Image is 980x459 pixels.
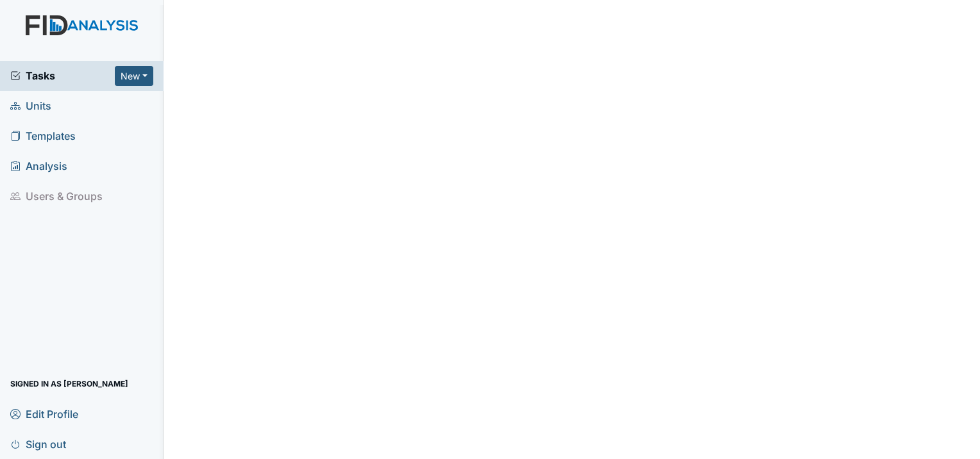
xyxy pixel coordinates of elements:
[115,66,153,86] button: New
[10,126,76,146] span: Templates
[10,96,51,116] span: Units
[10,156,67,176] span: Analysis
[10,404,78,424] span: Edit Profile
[10,374,128,394] span: Signed in as [PERSON_NAME]
[10,68,115,83] a: Tasks
[10,434,66,454] span: Sign out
